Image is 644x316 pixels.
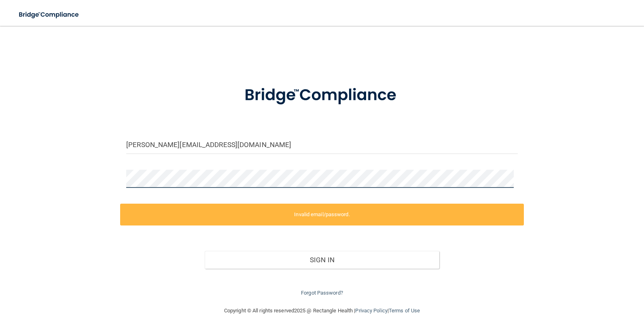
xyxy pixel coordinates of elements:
a: Terms of Use [389,308,420,314]
a: Privacy Policy [355,308,387,314]
iframe: Drift Widget Chat Controller [504,259,634,291]
img: bridge_compliance_login_screen.278c3ca4.svg [228,74,416,116]
button: Sign In [205,251,440,269]
img: bridge_compliance_login_screen.278c3ca4.svg [12,6,87,23]
a: Forgot Password? [301,290,343,296]
input: Email [126,136,518,154]
label: Invalid email/password. [120,204,524,225]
